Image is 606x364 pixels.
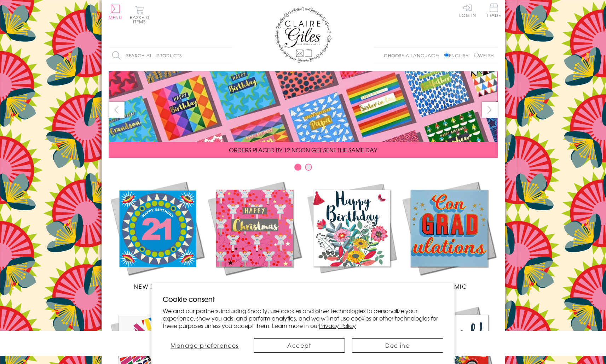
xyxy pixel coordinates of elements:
input: English [444,53,449,57]
a: Log In [459,4,476,17]
span: New Releases [134,282,180,290]
span: Academic [431,282,467,290]
a: Privacy Policy [319,321,356,330]
span: ORDERS PLACED BY 12 NOON GET SENT THE SAME DAY [229,146,377,154]
a: Trade [486,4,501,19]
img: Claire Giles Greetings Cards [275,7,331,63]
span: Trade [486,4,501,17]
input: Welsh [474,53,479,57]
label: Welsh [474,52,494,59]
a: Christmas [206,180,303,290]
span: Birthdays [335,282,369,290]
button: Accept [254,338,345,353]
label: English [444,52,472,59]
button: Decline [352,338,443,353]
button: Carousel Page 1 (Current Slide) [294,164,301,171]
a: Academic [400,180,498,290]
button: Basket0 items [130,6,149,24]
button: Carousel Page 2 [305,164,312,171]
button: Manage preferences [163,338,247,353]
span: Menu [109,14,122,20]
span: 0 items [133,14,149,25]
h2: Cookie consent [163,294,443,304]
button: prev [109,102,125,118]
p: Choose a language: [384,52,443,59]
p: We and our partners, including Shopify, use cookies and other technologies to personalize your ex... [163,307,443,329]
input: Search all products [109,48,232,64]
button: Menu [109,5,122,19]
input: Search [225,48,232,64]
a: Birthdays [303,180,400,290]
span: Christmas [236,282,272,290]
div: Carousel Pagination [109,163,498,174]
button: next [482,102,498,118]
span: Manage preferences [171,341,239,350]
a: New Releases [109,180,206,290]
